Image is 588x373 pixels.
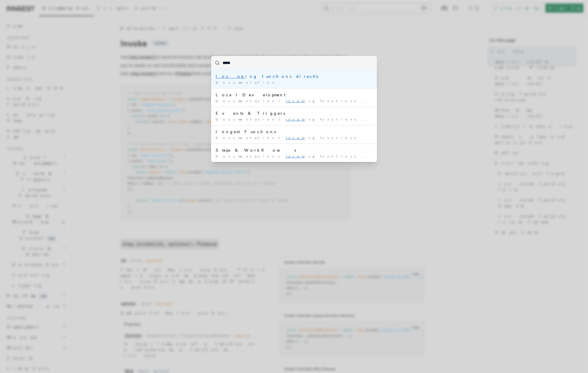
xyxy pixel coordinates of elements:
mark: Invok [286,118,305,121]
span: / [279,155,284,158]
mark: Invok [286,155,305,158]
span: / [279,99,284,103]
span: / [279,136,284,140]
div: Events & Triggers [216,110,372,116]
div: Steps & Workflows [216,147,372,153]
mark: Invok [286,99,305,103]
span: Documentation [216,136,276,140]
span: / [279,118,284,121]
span: Documentation [216,155,276,158]
span: ing functions directly [286,118,401,121]
span: ing functions directly [286,99,401,103]
span: ing functions directly [286,136,401,140]
div: Inngest Functions [216,129,372,135]
span: ing functions directly [286,155,401,158]
div: Local Development [216,92,372,98]
span: Documentation [216,118,276,121]
span: Documentation [216,99,276,103]
span: Documentation [216,81,276,84]
mark: Invok [216,74,245,79]
div: ing functions directly [216,74,372,79]
mark: Invok [286,136,305,140]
